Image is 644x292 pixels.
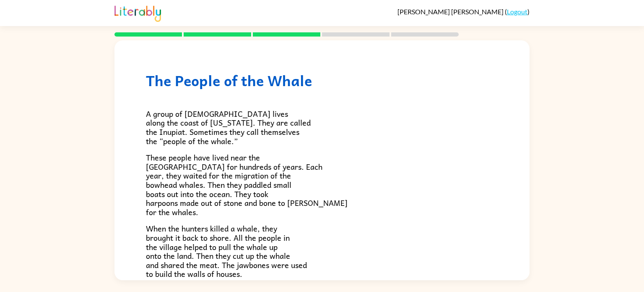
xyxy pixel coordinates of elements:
[146,72,498,89] h1: The People of the Whale
[397,8,530,16] div: ( )
[397,8,505,16] span: [PERSON_NAME] [PERSON_NAME]
[114,3,161,22] img: Literably
[146,222,307,280] span: When the hunters killed a whale, they brought it back to shore. All the people in the village hel...
[146,151,348,218] span: These people have lived near the [GEOGRAPHIC_DATA] for hundreds of years. Each year, they waited ...
[146,108,311,147] span: A group of [DEMOGRAPHIC_DATA] lives along the coast of [US_STATE]. They are called the Inupiat. S...
[507,8,527,16] a: Logout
